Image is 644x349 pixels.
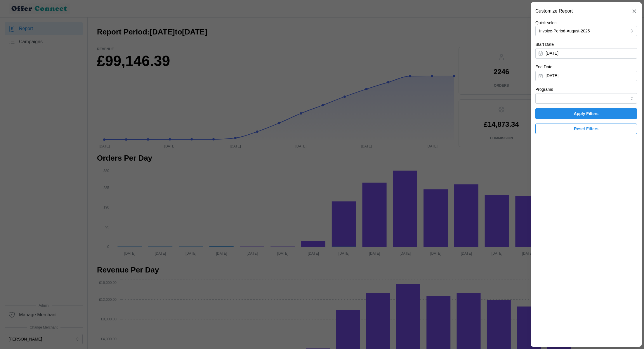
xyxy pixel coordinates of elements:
h2: Customize Report [535,9,573,13]
button: [DATE] [535,48,637,59]
p: Quick select [535,20,637,26]
span: Reset Filters [574,124,598,134]
label: End Date [535,64,552,70]
button: Apply Filters [535,108,637,119]
button: [DATE] [535,71,637,81]
button: Invoice-Period-August-2025 [535,26,637,36]
label: Programs [535,86,553,93]
label: Start Date [535,41,554,48]
span: Apply Filters [574,109,599,119]
button: Reset Filters [535,124,637,134]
